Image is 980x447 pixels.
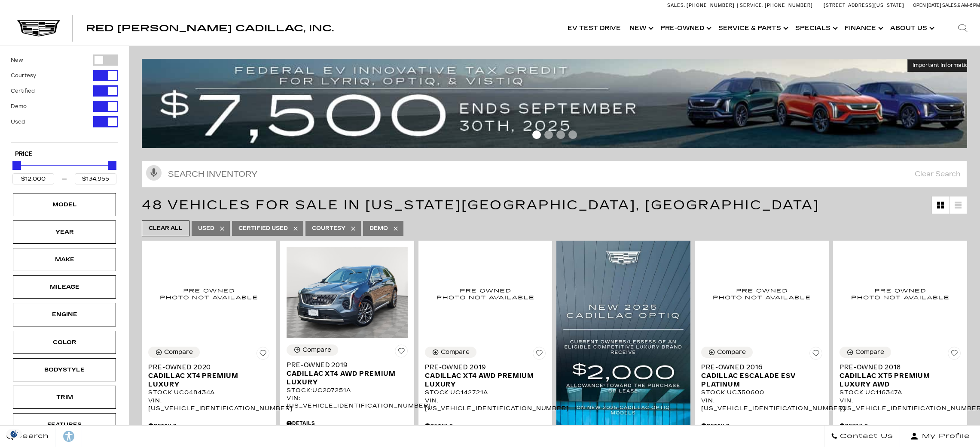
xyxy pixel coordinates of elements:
button: Save Vehicle [395,344,408,361]
div: VIN: [US_VEHICLE_IDENTIFICATION_NUMBER] [287,394,408,410]
span: Important Information [913,62,972,69]
span: Go to slide 4 [568,130,577,139]
div: Compare [855,348,884,356]
a: [STREET_ADDRESS][US_STATE] [824,3,904,8]
div: EngineEngine [13,303,116,326]
button: Save Vehicle [256,347,269,363]
h5: Price [15,151,114,158]
img: 2019 Cadillac XT4 AWD Premium Luxury [425,247,546,340]
div: Maximum Price [108,161,116,170]
span: Clear All [149,223,183,234]
a: Cadillac Dark Logo with Cadillac White Text [17,20,60,36]
img: vrp-tax-ending-august-version [142,59,977,148]
div: Pricing Details - Pre-Owned 2016 Cadillac Escalade ESV Platinum [701,422,822,430]
span: Go to slide 2 [544,130,553,139]
label: Certified [11,87,35,95]
span: Service: [740,3,763,8]
div: Stock : UC116347A [840,389,961,396]
span: Go to slide 1 [532,130,541,139]
div: MakeMake [13,248,116,271]
div: VIN: [US_VEHICLE_IDENTIFICATION_NUMBER] [701,397,822,412]
button: Compare Vehicle [287,344,338,356]
button: Compare Vehicle [148,347,200,358]
div: Pricing Details - Pre-Owned 2019 Cadillac XT4 AWD Premium Luxury [425,422,546,430]
span: Cadillac XT4 AWD Premium Luxury [287,369,401,387]
a: Pre-Owned 2018Cadillac XT5 Premium Luxury AWD [840,363,961,389]
img: Opt-Out Icon [4,429,24,438]
span: Pre-Owned 2019 [425,363,540,371]
span: Certified Used [238,223,288,234]
div: Model [43,200,86,209]
a: Pre-Owned 2016Cadillac Escalade ESV Platinum [701,363,822,389]
div: TrimTrim [13,386,116,409]
span: Used [198,223,214,234]
span: Pre-Owned 2019 [287,361,401,369]
span: Open [DATE] [913,3,941,8]
div: Filter by Vehicle Type [11,54,118,142]
label: Courtesy [11,71,36,80]
button: Compare Vehicle [701,347,753,358]
a: Red [PERSON_NAME] Cadillac, Inc. [86,24,334,33]
span: Cadillac Escalade ESV Platinum [701,371,816,389]
div: Make [43,255,86,264]
div: Stock : UC350600 [701,389,822,396]
div: Stock : UC207251A [287,387,408,394]
span: [PHONE_NUMBER] [687,3,735,8]
a: EV Test Drive [563,11,625,45]
div: Pricing Details - Pre-Owned 2020 Cadillac XT4 Premium Luxury [148,422,269,430]
span: Pre-Owned 2018 [840,363,954,371]
span: Cadillac XT4 Premium Luxury [148,371,263,389]
a: About Us [886,11,937,45]
img: 2020 Cadillac XT4 Premium Luxury [148,247,269,340]
span: [PHONE_NUMBER] [765,3,813,8]
div: ColorColor [13,331,116,354]
div: Stock : UC048434A [148,389,269,396]
button: Important Information [907,59,977,72]
div: VIN: [US_VEHICLE_IDENTIFICATION_NUMBER] [425,397,546,412]
span: Sales: [942,3,958,8]
div: VIN: [US_VEHICLE_IDENTIFICATION_NUMBER] [148,397,269,412]
a: Pre-Owned [656,11,714,45]
span: Courtesy [312,223,345,234]
img: 2019 Cadillac XT4 AWD Premium Luxury [287,247,408,338]
div: Color [43,338,86,347]
a: Finance [840,11,886,45]
span: Go to slide 3 [556,130,565,139]
div: Mileage [43,282,86,292]
a: Sales: [PHONE_NUMBER] [667,3,737,8]
button: Compare Vehicle [840,347,891,358]
a: Pre-Owned 2019Cadillac XT4 AWD Premium Luxury [287,361,408,387]
div: Trim [43,393,86,402]
svg: Click to toggle on voice search [146,165,162,181]
span: Demo [369,223,388,234]
span: Cadillac XT5 Premium Luxury AWD [840,371,954,389]
label: Used [11,118,25,126]
div: BodystyleBodystyle [13,358,116,381]
div: Compare [302,346,331,354]
a: Pre-Owned 2020Cadillac XT4 Premium Luxury [148,363,269,389]
div: Bodystyle [43,365,86,375]
a: Specials [791,11,840,45]
div: MileageMileage [13,275,116,299]
div: Compare [164,348,193,356]
a: New [625,11,656,45]
div: Minimum Price [12,161,21,170]
span: Sales: [667,3,685,8]
input: Minimum [12,173,54,184]
input: Search Inventory [142,161,967,187]
div: Compare [717,348,746,356]
div: VIN: [US_VEHICLE_IDENTIFICATION_NUMBER] [840,397,961,412]
input: Maximum [75,173,116,184]
div: Stock : UC142721A [425,389,546,396]
div: Features [43,420,86,429]
button: Save Vehicle [948,347,961,363]
a: Service: [PHONE_NUMBER] [737,3,815,8]
label: Demo [11,102,27,111]
span: Search [13,430,49,442]
img: 2016 Cadillac Escalade ESV Platinum [701,247,822,340]
span: Pre-Owned 2016 [701,363,816,371]
div: Compare [441,348,470,356]
span: Red [PERSON_NAME] Cadillac, Inc. [86,23,334,33]
span: Contact Us [838,430,893,442]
